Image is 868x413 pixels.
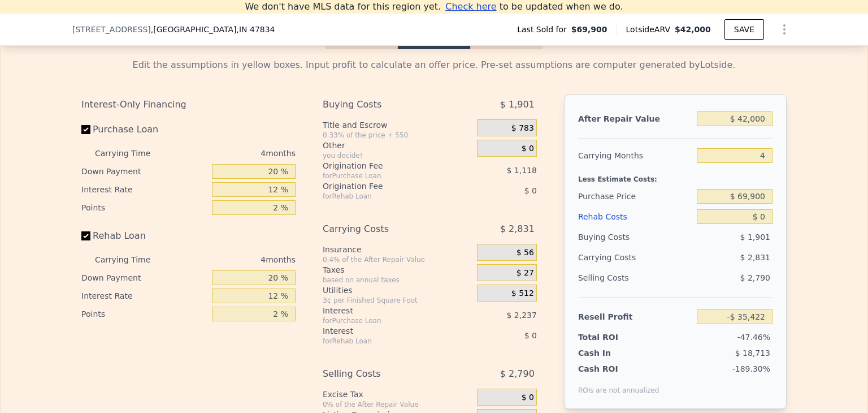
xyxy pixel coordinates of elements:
div: Interest-Only Financing [81,94,296,115]
span: $ 0 [522,144,534,154]
div: Edit the assumptions in yellow boxes. Input profit to calculate an offer price. Pre-set assumptio... [81,58,787,72]
div: Points [81,199,207,217]
span: $ 2,831 [500,219,535,239]
div: Carrying Months [578,145,692,166]
div: for Purchase Loan [323,316,449,325]
span: Last Sold for [517,24,571,35]
div: for Purchase Loan [323,171,449,180]
div: Origination Fee [323,160,449,171]
div: Interest [323,325,449,337]
div: Resell Profit [578,307,692,327]
span: $ 1,118 [506,166,536,175]
div: 4 months [173,251,296,269]
div: Down Payment [81,162,207,180]
span: $ 2,790 [740,273,770,282]
div: Insurance [323,244,472,255]
span: Lotside ARV [626,24,675,35]
span: $ 2,237 [506,311,536,320]
span: $69,900 [571,24,607,35]
div: Utilities [323,285,472,296]
span: $ 0 [524,331,537,340]
span: $ 1,901 [500,94,535,115]
div: Selling Costs [323,364,449,384]
div: 0.33% of the price + 550 [323,131,472,140]
span: , [GEOGRAPHIC_DATA] [151,24,275,35]
span: $ 56 [517,248,534,258]
div: Excise Tax [323,389,472,400]
span: $ 2,831 [740,253,770,262]
button: Show Options [773,18,796,41]
div: 4 months [173,144,296,162]
span: -47.46% [737,333,770,342]
input: Purchase Loan [81,125,90,134]
span: $ 783 [511,123,534,134]
div: Less Estimate Costs: [578,166,772,186]
label: Purchase Loan [81,119,207,140]
span: $ 0 [524,186,537,195]
div: Buying Costs [323,94,449,115]
div: Taxes [323,264,472,276]
span: Check here [445,1,496,12]
div: Cash ROI [578,363,659,375]
div: Purchase Price [578,186,692,206]
div: for Rehab Loan [323,192,449,201]
div: based on annual taxes [323,276,472,285]
div: Selling Costs [578,268,692,288]
input: Rehab Loan [81,231,90,240]
div: 3¢ per Finished Square Foot [323,296,472,305]
div: After Repair Value [578,109,692,129]
span: $ 2,790 [500,364,535,384]
div: Rehab Costs [578,206,692,227]
div: Carrying Time [95,144,168,162]
div: Other [323,140,472,151]
div: Carrying Time [95,251,168,269]
div: 0.4% of the After Repair Value [323,255,472,264]
span: $ 0 [522,393,534,403]
span: $ 1,901 [740,233,770,242]
div: Interest Rate [81,180,207,199]
div: Interest [323,305,449,316]
span: , IN 47834 [236,25,275,34]
label: Rehab Loan [81,226,207,246]
div: Carrying Costs [578,247,649,268]
div: Carrying Costs [323,219,449,239]
span: $ 18,713 [735,349,770,358]
span: $ 512 [511,289,534,299]
div: 0% of the After Repair Value [323,400,472,409]
div: Down Payment [81,269,207,287]
div: ROIs are not annualized [578,375,659,395]
div: Interest Rate [81,287,207,305]
span: $42,000 [675,25,711,34]
div: Points [81,305,207,323]
div: Buying Costs [578,227,692,247]
div: Cash In [578,347,649,359]
div: you decide! [323,151,472,160]
div: Total ROI [578,332,649,343]
button: SAVE [724,19,764,40]
div: for Rehab Loan [323,337,449,346]
div: Title and Escrow [323,119,472,131]
span: [STREET_ADDRESS] [72,24,151,35]
div: Origination Fee [323,180,449,192]
span: $ 27 [517,268,534,278]
span: -189.30% [732,364,770,373]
